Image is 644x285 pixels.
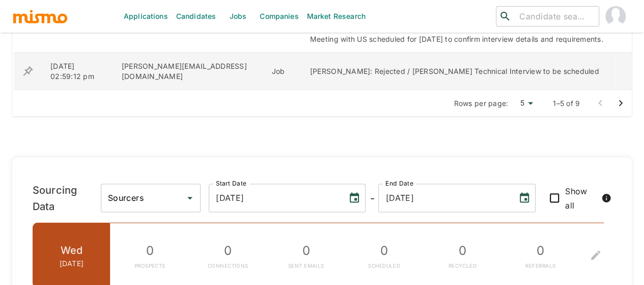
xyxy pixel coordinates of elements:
p: Rows per page: [454,98,509,109]
p: 0 [134,240,165,262]
img: logo [12,9,68,24]
p: 1–5 of 9 [553,98,580,109]
td: Job [264,53,302,90]
svg: When checked, all metrics, including those with zero values, will be displayed. [601,193,611,203]
h6: Sourcing Data [33,182,101,215]
p: [DATE] [59,258,83,269]
p: PROSPECTS [134,262,165,271]
p: 0 [208,240,248,262]
p: 0 [448,240,477,262]
p: 0 [368,240,400,262]
h6: Wed [59,242,83,258]
p: SCHEDULED [368,262,400,271]
td: [PERSON_NAME][EMAIL_ADDRESS][DOMAIN_NAME] [114,53,264,90]
div: 5 [512,96,537,111]
button: Open [183,191,197,205]
p: 0 [288,240,324,262]
input: MM/DD/YYYY [378,184,510,213]
span: Show all [565,184,598,213]
button: Choose date, selected date is Oct 8, 2025 [514,188,535,209]
p: REFERRALS [525,262,555,271]
div: [PERSON_NAME]: Rejected / [PERSON_NAME] Technical Interview to be scheduled [310,66,607,76]
label: End Date [385,179,413,188]
h6: - [370,190,374,206]
button: Go to next page [610,93,631,114]
input: Candidate search [515,9,595,23]
input: MM/DD/YYYY [209,184,340,213]
td: [DATE] 02:59:12 pm [42,53,114,90]
p: SENT EMAILS [288,262,324,271]
label: Start Date [216,179,246,188]
p: CONNECTIONS [208,262,248,271]
button: Choose date, selected date is Oct 2, 2025 [344,188,365,209]
p: RECYCLED [448,262,477,271]
img: Maia Reyes [605,6,626,27]
p: 0 [525,240,555,262]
